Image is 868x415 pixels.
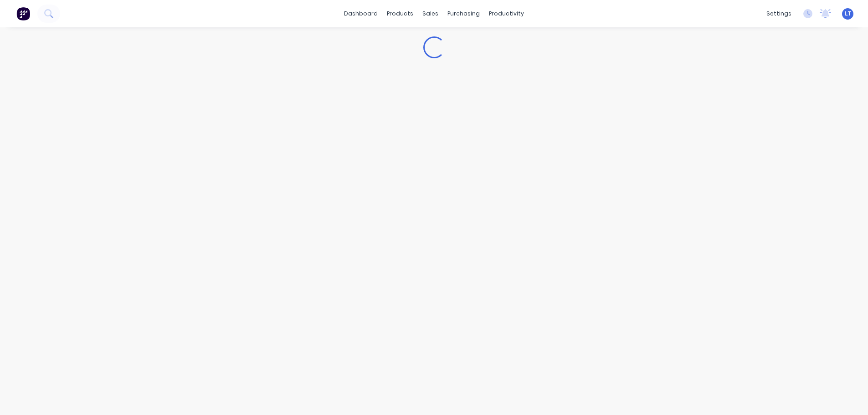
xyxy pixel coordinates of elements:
img: Factory [16,7,30,20]
div: products [382,7,418,20]
div: settings [762,7,796,20]
span: LT [845,10,851,18]
div: purchasing [443,7,484,20]
div: sales [418,7,443,20]
a: dashboard [339,7,382,20]
div: productivity [484,7,529,20]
